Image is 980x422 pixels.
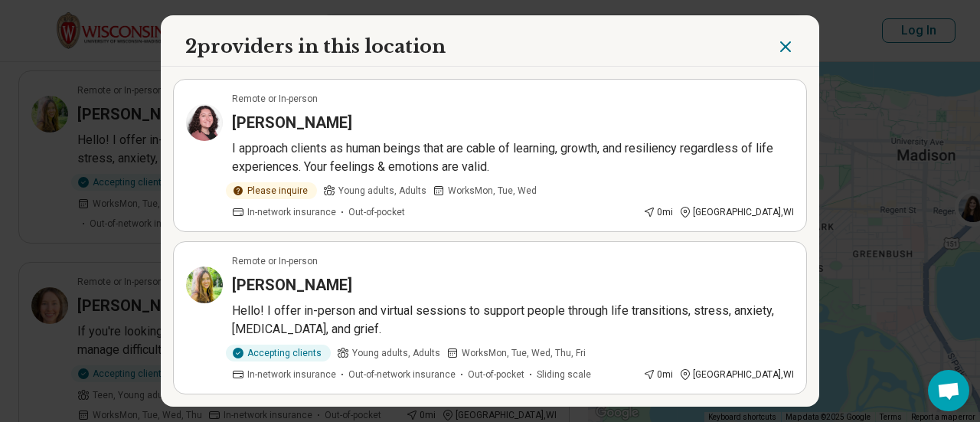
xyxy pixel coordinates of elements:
[232,302,794,339] p: Hello! I offer in-person and virtual sessions to support people through life transitions, stress,...
[348,368,456,381] span: Out-of-network insurance
[537,368,591,381] span: Sliding scale
[338,184,426,198] span: Young adults, Adults
[448,184,537,198] span: Works Mon, Tue, Wed
[643,368,673,381] div: 0 mi
[232,254,318,268] p: Remote or In-person
[232,139,794,176] p: I approach clients as human beings that are cable of learning, growth, and resiliency regardless ...
[462,346,586,360] span: Works Mon, Tue, Wed, Thu, Fri
[232,274,352,296] h3: [PERSON_NAME]
[226,182,317,199] div: Please inquire
[226,345,331,361] div: Accepting clients
[247,205,336,219] span: In-network insurance
[468,368,524,381] span: Out-of-pocket
[247,368,336,381] span: In-network insurance
[679,205,794,219] div: [GEOGRAPHIC_DATA] , WI
[352,346,440,360] span: Young adults, Adults
[232,112,352,133] h3: [PERSON_NAME]
[643,205,673,219] div: 0 mi
[776,34,795,60] button: Close
[232,92,318,106] p: Remote or In-person
[679,368,794,381] div: [GEOGRAPHIC_DATA] , WI
[348,205,405,219] span: Out-of-pocket
[185,34,446,60] h2: 2 providers in this location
